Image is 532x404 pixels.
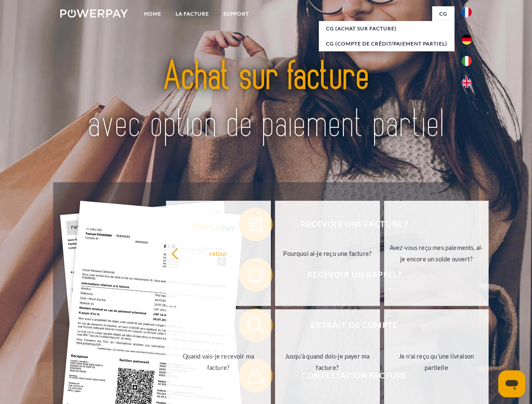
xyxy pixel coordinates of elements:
[384,201,489,306] a: Avez-vous reçu mes paiements, ai-je encore un solde ouvert?
[462,7,472,17] img: fr
[319,21,454,36] a: CG (achat sur facture)
[319,36,454,51] a: CG (Compte de crédit/paiement partiel)
[171,351,266,373] div: Quand vais-je recevoir ma facture?
[216,6,256,21] a: Support
[498,370,525,397] iframe: Bouton de lancement de la fenêtre de messagerie
[80,40,452,161] img: title-powerpay_fr.svg
[60,9,128,18] img: logo-powerpay-white.svg
[280,351,375,373] div: Jusqu'à quand dois-je payer ma facture?
[462,35,472,45] img: de
[280,247,375,259] div: Pourquoi ai-je reçu une facture?
[171,247,266,259] div: retour
[462,56,472,66] img: it
[389,351,484,373] div: Je n'ai reçu qu'une livraison partielle
[432,6,454,21] a: CG
[389,242,484,265] div: Avez-vous reçu mes paiements, ai-je encore un solde ouvert?
[462,78,472,88] img: en
[137,6,168,21] a: Home
[168,6,216,21] a: LA FACTURE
